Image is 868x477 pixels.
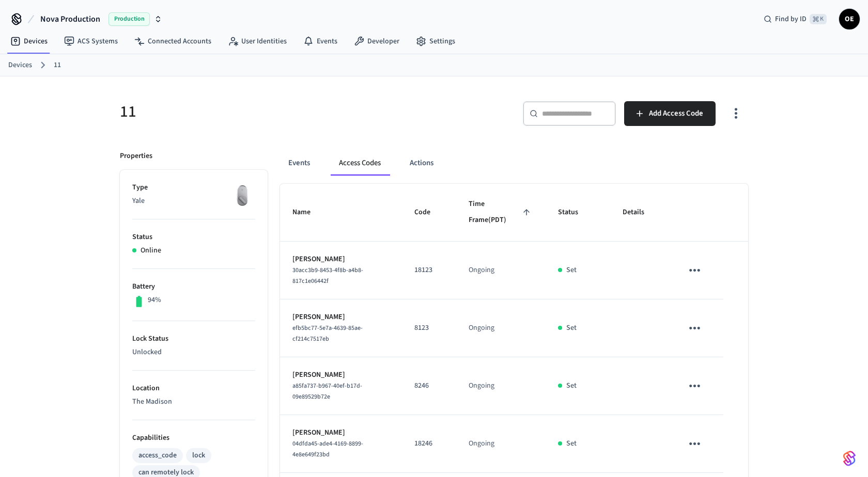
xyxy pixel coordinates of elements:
a: Devices [2,32,56,51]
a: ACS Systems [56,32,126,51]
button: Add Access Code [624,101,716,126]
span: ⌘ K [810,14,827,24]
p: 18123 [414,265,444,276]
div: Find by ID⌘ K [755,10,835,28]
td: Ongoing [456,415,546,473]
p: Yale [132,196,255,206]
p: Set [566,265,577,276]
a: Devices [8,60,32,71]
p: Capabilities [132,433,255,443]
p: 18246 [414,438,444,449]
p: Status [132,232,255,243]
span: Code [414,204,444,220]
span: Add Access Code [649,107,703,120]
a: 11 [54,60,61,71]
td: Ongoing [456,357,546,415]
img: SeamLogoGradient.69752ec5.svg [843,450,856,467]
p: [PERSON_NAME] [292,370,390,380]
span: 04dfda45-ade4-4169-8899-4e8e649f23bd [292,439,363,459]
span: OE [840,10,859,28]
span: efb5bc77-5e7a-4639-85ae-cf214c7517eb [292,324,363,343]
button: Actions [401,151,442,176]
span: Time Frame(PDT) [469,196,533,229]
span: Name [292,204,324,220]
td: Ongoing [456,242,546,299]
p: Properties [120,151,152,162]
p: Location [132,383,255,394]
p: Set [566,438,577,449]
div: ant example [280,151,748,176]
a: Developer [346,32,408,51]
p: [PERSON_NAME] [292,312,390,323]
p: Set [566,380,577,391]
span: a85fa737-b967-40ef-b17d-09e89529b72e [292,381,362,401]
p: [PERSON_NAME] [292,254,390,265]
a: Connected Accounts [126,32,220,51]
p: Online [141,245,161,256]
img: August Wifi Smart Lock 3rd Gen, Silver, Front [229,182,255,208]
p: 94% [148,295,161,306]
div: access_code [138,450,177,461]
span: Nova Production [40,13,100,25]
span: Production [109,12,150,26]
span: Details [623,204,658,220]
span: Find by ID [775,14,807,24]
div: lock [192,450,205,461]
button: OE [839,9,860,29]
p: Set [566,323,577,333]
td: Ongoing [456,299,546,357]
a: Settings [408,32,463,51]
p: Unlocked [132,347,255,358]
a: Events [295,32,346,51]
p: Battery [132,281,255,292]
a: User Identities [220,32,295,51]
span: 30acc3b9-8453-4f8b-a4b8-817c1e06442f [292,266,363,285]
button: Events [280,151,318,176]
p: The Madison [132,396,255,407]
p: Type [132,182,255,193]
h5: 11 [120,101,428,122]
p: 8246 [414,380,444,391]
p: Lock Status [132,333,255,344]
p: 8123 [414,323,444,333]
button: Access Codes [331,151,389,176]
span: Status [558,204,592,220]
p: [PERSON_NAME] [292,427,390,438]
